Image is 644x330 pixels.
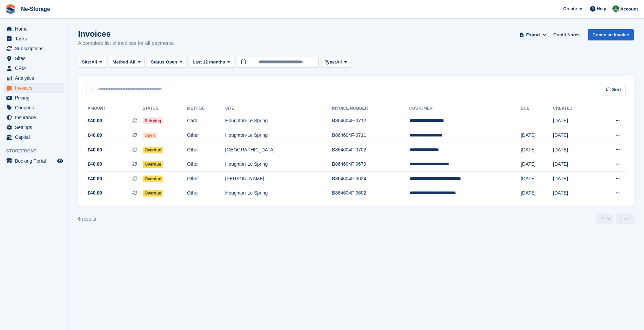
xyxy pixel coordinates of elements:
td: [DATE] [553,157,595,172]
td: Houghton-Le Spring [225,157,332,172]
td: [DATE] [521,143,553,157]
span: Method: [113,59,130,66]
span: Type: [325,59,336,66]
span: Home [15,24,56,34]
img: stora-icon-8386f47178a22dfd0bd8f6a31ec36ba5ce8667c1dd55bd0f319d3a0aa187defe.svg [5,4,16,14]
td: [DATE] [553,172,595,186]
td: [DATE] [553,186,595,200]
span: Overdue [143,147,163,153]
td: Other [187,128,225,143]
td: [DATE] [521,172,553,186]
th: Site [225,103,332,114]
span: All [130,59,135,66]
td: Other [187,157,225,172]
button: Method: All [109,57,145,68]
a: Credit Notes [551,29,582,40]
td: Card [187,114,225,128]
span: Create [563,5,577,12]
td: [DATE] [553,114,595,128]
td: Other [187,172,225,186]
span: £40.00 [88,189,102,197]
span: £40.00 [88,132,102,139]
span: CRM [15,63,56,73]
td: [DATE] [553,128,595,143]
button: Type: All [321,57,351,68]
a: Previous [596,214,613,224]
span: Booking Portal [15,156,56,166]
button: Status: Open [147,57,186,68]
td: B864604F-0602 [332,186,409,200]
span: £40.00 [88,175,102,182]
a: Next [616,214,634,224]
a: menu [3,93,64,103]
td: Houghton-Le Spring [225,114,332,128]
span: Analytics [15,73,56,83]
span: Capital [15,132,56,142]
td: B864604F-0624 [332,172,409,186]
a: menu [3,24,64,34]
span: £40.00 [88,161,102,168]
td: [DATE] [521,157,553,172]
span: Last 12 months [193,59,225,66]
span: Help [597,5,606,12]
span: All [336,59,342,66]
th: Invoice Number [332,103,409,114]
th: Customer [409,103,521,114]
th: Status [143,103,187,114]
td: Other [187,143,225,157]
a: menu [3,103,64,112]
span: Open [166,59,177,66]
button: Last 12 months [189,57,234,68]
a: menu [3,63,64,73]
img: Charlotte Nesbitt [612,5,619,12]
a: menu [3,113,64,122]
a: menu [3,83,64,93]
span: All [91,59,97,66]
span: Account [620,6,638,13]
a: menu [3,34,64,43]
span: Overdue [143,190,163,197]
td: B864604F-0712 [332,114,409,128]
td: [DATE] [553,143,595,157]
p: A complete list of invoices for all payments [78,39,174,47]
td: B864604F-0702 [332,143,409,157]
td: Houghton-Le Spring [225,128,332,143]
span: Sites [15,54,56,63]
span: Sort [612,86,621,93]
a: menu [3,123,64,132]
h1: Invoices [78,29,174,38]
button: Export [518,29,548,40]
span: Overdue [143,161,163,168]
th: Method [187,103,225,114]
a: menu [3,73,64,83]
nav: Page [594,214,635,224]
span: Coupons [15,103,56,112]
th: Due [521,103,553,114]
a: menu [3,132,64,142]
th: Amount [86,103,143,114]
span: Subscriptions [15,44,56,53]
td: Other [187,186,225,200]
span: £40.00 [88,146,102,153]
a: menu [3,54,64,63]
td: [DATE] [521,186,553,200]
span: Overdue [143,176,163,182]
span: Export [526,32,540,38]
a: Ne-Storage [18,3,53,15]
a: Preview store [56,157,64,165]
span: Tasks [15,34,56,43]
td: [GEOGRAPHIC_DATA] [225,143,332,157]
span: Settings [15,123,56,132]
span: Invoices [15,83,56,93]
span: Storefront [6,148,68,154]
td: Houghton-Le Spring [225,186,332,200]
span: Status: [151,59,166,66]
span: £40.00 [88,117,102,124]
td: B864604F-0711 [332,128,409,143]
span: Pricing [15,93,56,103]
th: Created [553,103,595,114]
span: Open [143,132,157,139]
span: Retrying [143,117,163,124]
span: Site: [82,59,91,66]
td: [PERSON_NAME] [225,172,332,186]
